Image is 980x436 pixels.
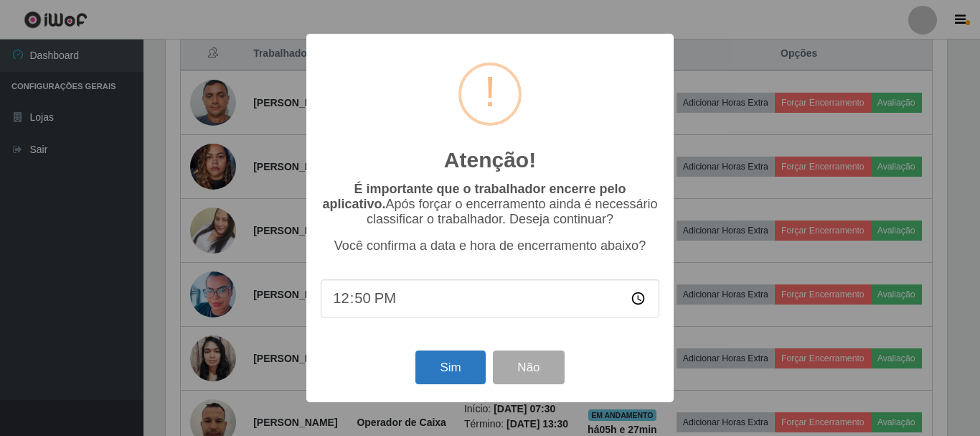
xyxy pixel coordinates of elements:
[493,351,564,384] button: Não
[321,238,659,254] p: Você confirma a data e hora de encerramento abaixo?
[321,182,659,227] p: Após forçar o encerramento ainda é necessário classificar o trabalhador. Deseja continuar?
[444,147,536,173] h2: Atenção!
[322,182,626,211] b: É importante que o trabalhador encerre pelo aplicativo.
[415,351,485,384] button: Sim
